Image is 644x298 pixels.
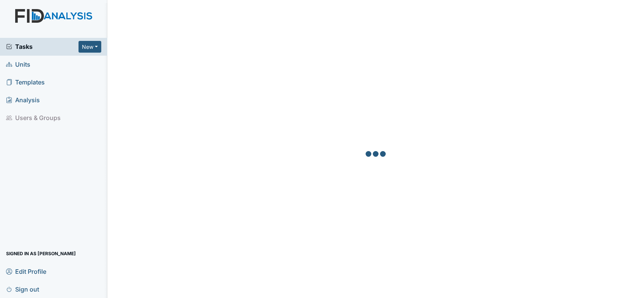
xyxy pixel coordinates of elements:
[6,283,39,295] span: Sign out
[6,94,40,106] span: Analysis
[79,41,101,53] button: New
[6,59,30,70] span: Units
[6,42,79,51] a: Tasks
[6,248,76,259] span: Signed in as [PERSON_NAME]
[6,76,45,88] span: Templates
[6,265,46,277] span: Edit Profile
